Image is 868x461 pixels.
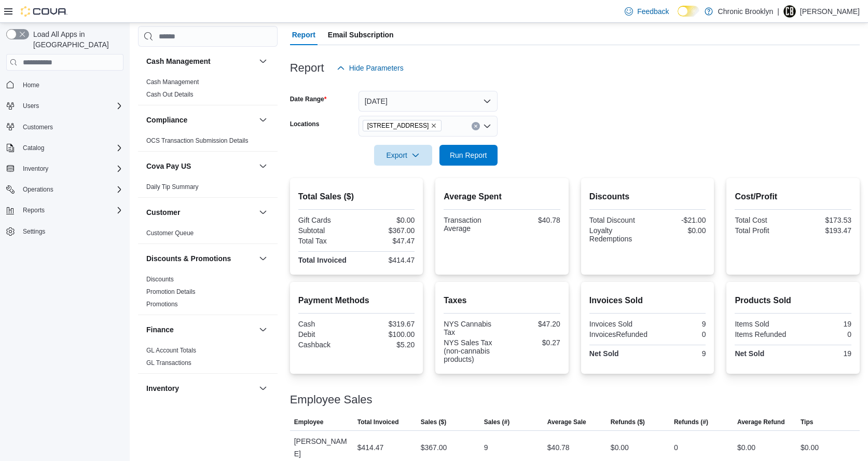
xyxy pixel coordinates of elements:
[138,344,278,373] div: Finance
[380,145,426,166] span: Export
[146,301,178,308] a: Promotions
[294,418,324,426] span: Employee
[146,78,199,86] a: Cash Management
[737,418,785,426] span: Average Refund
[374,145,432,166] button: Export
[138,76,278,105] div: Cash Management
[674,441,678,454] div: 0
[359,341,415,349] div: $5.20
[29,29,123,50] span: Load All Apps in [GEOGRAPHIC_DATA]
[504,216,560,224] div: $40.78
[800,5,860,18] p: [PERSON_NAME]
[328,24,394,45] span: Email Subscription
[146,161,255,171] button: Cova Pay US
[472,122,480,130] button: Clear input
[359,320,415,328] div: $319.67
[146,383,179,394] h3: Inventory
[2,141,128,155] button: Catalog
[146,253,231,264] h3: Discounts & Promotions
[290,394,373,406] h3: Employee Sales
[19,79,44,91] a: Home
[589,330,647,338] div: InvoicesRefunded
[444,294,560,307] h2: Taxes
[146,115,187,125] h3: Compliance
[349,63,404,73] span: Hide Parameters
[444,338,500,363] div: NYS Sales Tax (non-cannabis products)
[19,204,123,216] span: Reports
[19,225,49,238] a: Settings
[146,207,180,218] h3: Customer
[257,55,269,67] button: Cash Management
[257,252,269,265] button: Discounts & Promotions
[637,6,669,17] span: Feedback
[359,256,415,264] div: $414.47
[290,62,324,74] h3: Report
[19,225,123,238] span: Settings
[19,120,123,133] span: Customers
[357,418,399,426] span: Total Invoiced
[298,341,354,349] div: Cashback
[795,349,851,358] div: 19
[257,382,269,395] button: Inventory
[23,206,45,214] span: Reports
[146,288,196,296] span: Promotion Details
[146,56,211,66] h3: Cash Management
[19,162,123,175] span: Inventory
[298,237,354,245] div: Total Tax
[146,91,194,98] a: Cash Out Details
[650,320,706,328] div: 9
[298,216,354,224] div: Gift Cards
[298,330,354,338] div: Debit
[19,183,123,196] span: Operations
[359,237,415,245] div: $47.47
[146,276,174,283] a: Discounts
[23,102,39,110] span: Users
[795,216,851,224] div: $173.53
[146,207,255,218] button: Customer
[735,330,791,338] div: Items Refunded
[146,253,255,264] button: Discounts & Promotions
[23,165,48,173] span: Inventory
[21,6,67,17] img: Cova
[333,58,408,78] button: Hide Parameters
[450,150,487,160] span: Run Report
[146,300,178,308] span: Promotions
[483,122,491,130] button: Open list of options
[795,320,851,328] div: 19
[431,123,437,129] button: Remove 483 3rd Ave from selection in this group
[359,330,415,338] div: $100.00
[2,203,128,218] button: Reports
[146,161,191,171] h3: Cova Pay US
[146,229,194,237] a: Customer Queue
[146,78,199,86] span: Cash Management
[2,182,128,197] button: Operations
[298,226,354,235] div: Subtotal
[650,226,706,235] div: $0.00
[589,226,645,243] div: Loyalty Redemptions
[674,418,708,426] span: Refunds (#)
[23,123,53,131] span: Customers
[146,115,255,125] button: Compliance
[547,441,570,454] div: $40.78
[19,204,49,216] button: Reports
[138,181,278,197] div: Cova Pay US
[298,320,354,328] div: Cash
[23,144,44,152] span: Catalog
[795,330,851,338] div: 0
[138,134,278,151] div: Compliance
[2,224,128,239] button: Settings
[19,183,58,196] button: Operations
[589,216,645,224] div: Total Discount
[298,191,415,203] h2: Total Sales ($)
[146,359,191,367] a: GL Transactions
[359,226,415,235] div: $367.00
[19,142,48,154] button: Catalog
[146,383,255,394] button: Inventory
[359,216,415,224] div: $0.00
[146,56,255,66] button: Cash Management
[146,90,194,99] span: Cash Out Details
[146,347,196,354] a: GL Account Totals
